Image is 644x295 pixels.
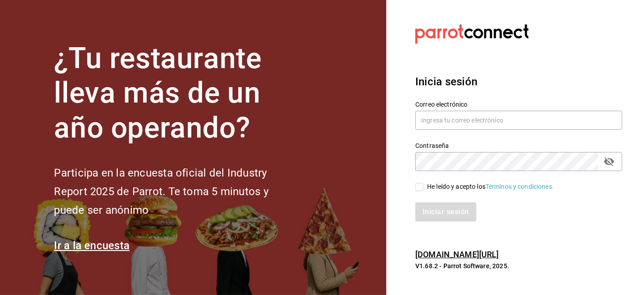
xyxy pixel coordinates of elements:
[54,239,130,252] a: Ir a la encuesta
[54,164,298,219] h2: Participa en la encuesta oficial del Industry Report 2025 de Parrot. Te toma 5 minutos y puede se...
[485,183,554,190] a: Términos y condiciones.
[415,143,622,149] label: Contraseña
[54,41,298,146] h1: ¿Tu restaurante lleva más de un año operando?
[427,182,554,192] div: He leído y acepto los
[601,154,617,169] button: passwordField
[415,111,622,130] input: Ingresa tu correo electrónico
[415,101,622,108] label: Correo electrónico
[415,261,622,270] p: V1.68.2 - Parrot Software, 2025.
[415,74,622,90] h3: Inicia sesión
[415,250,499,259] a: [DOMAIN_NAME][URL]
